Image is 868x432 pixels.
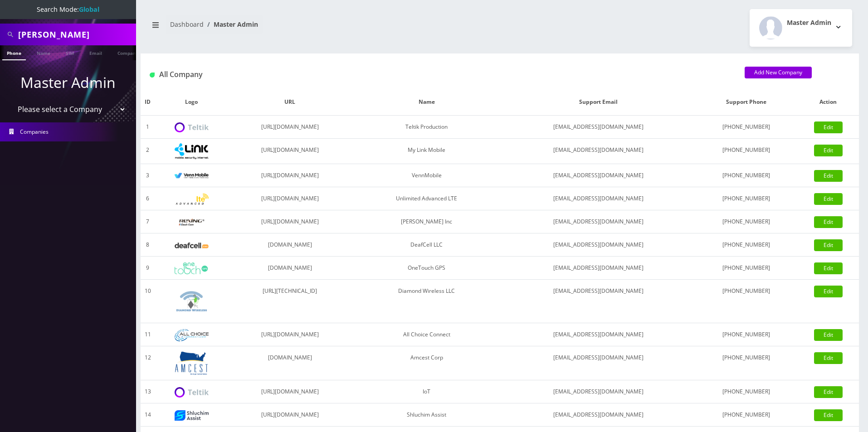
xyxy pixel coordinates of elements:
[37,5,99,14] span: Search Mode:
[141,280,155,323] td: 10
[141,116,155,139] td: 1
[695,164,797,187] td: [PHONE_NUMBER]
[695,380,797,403] td: [PHONE_NUMBER]
[814,239,843,251] a: Edit
[147,15,493,41] nav: breadcrumb
[351,164,502,187] td: VennMobile
[351,210,502,233] td: [PERSON_NAME] Inc
[814,216,843,228] a: Edit
[85,45,107,59] a: Email
[351,280,502,323] td: Diamond Wireless LLC
[141,210,155,233] td: 7
[228,233,352,257] td: [DOMAIN_NAME]
[695,323,797,346] td: [PHONE_NUMBER]
[228,403,352,427] td: [URL][DOMAIN_NAME]
[814,329,843,341] a: Edit
[18,26,134,43] input: Search All Companies
[175,262,209,274] img: OneTouch GPS
[502,380,695,403] td: [EMAIL_ADDRESS][DOMAIN_NAME]
[351,139,502,164] td: My Link Mobile
[228,164,352,187] td: [URL][DOMAIN_NAME]
[814,262,843,274] a: Edit
[175,194,209,205] img: Unlimited Advanced LTE
[175,329,209,341] img: All Choice Connect
[502,346,695,380] td: [EMAIL_ADDRESS][DOMAIN_NAME]
[351,233,502,257] td: DeafCell LLC
[351,323,502,346] td: All Choice Connect
[502,257,695,280] td: [EMAIL_ADDRESS][DOMAIN_NAME]
[175,243,209,248] img: DeafCell LLC
[141,89,155,116] th: ID
[141,257,155,280] td: 9
[20,128,49,136] span: Companies
[695,139,797,164] td: [PHONE_NUMBER]
[695,233,797,257] td: [PHONE_NUMBER]
[502,210,695,233] td: [EMAIL_ADDRESS][DOMAIN_NAME]
[228,139,352,164] td: [URL][DOMAIN_NAME]
[150,73,155,78] img: All Company
[141,323,155,346] td: 11
[351,257,502,280] td: OneTouch GPS
[750,9,852,47] button: Master Admin
[695,210,797,233] td: [PHONE_NUMBER]
[814,145,843,156] a: Edit
[61,45,78,59] a: SIM
[228,346,352,380] td: [DOMAIN_NAME]
[695,187,797,210] td: [PHONE_NUMBER]
[175,351,209,375] img: Amcest Corp
[175,143,209,159] img: My Link Mobile
[814,170,843,182] a: Edit
[814,386,843,398] a: Edit
[351,116,502,139] td: Teltik Production
[79,5,99,14] strong: Global
[2,45,26,60] a: Phone
[814,193,843,205] a: Edit
[814,409,843,421] a: Edit
[351,346,502,380] td: Amcest Corp
[141,187,155,210] td: 6
[228,187,352,210] td: [URL][DOMAIN_NAME]
[502,164,695,187] td: [EMAIL_ADDRESS][DOMAIN_NAME]
[141,233,155,257] td: 8
[175,122,209,133] img: Teltik Production
[695,346,797,380] td: [PHONE_NUMBER]
[351,187,502,210] td: Unlimited Advanced LTE
[113,45,143,59] a: Company
[814,286,843,297] a: Edit
[695,403,797,427] td: [PHONE_NUMBER]
[798,89,859,116] th: Action
[502,403,695,427] td: [EMAIL_ADDRESS][DOMAIN_NAME]
[175,284,209,318] img: Diamond Wireless LLC
[204,19,258,29] li: Master Admin
[502,323,695,346] td: [EMAIL_ADDRESS][DOMAIN_NAME]
[695,89,797,116] th: Support Phone
[141,380,155,403] td: 13
[175,173,209,179] img: VennMobile
[502,233,695,257] td: [EMAIL_ADDRESS][DOMAIN_NAME]
[141,403,155,427] td: 14
[228,116,352,139] td: [URL][DOMAIN_NAME]
[351,403,502,427] td: Shluchim Assist
[695,116,797,139] td: [PHONE_NUMBER]
[228,323,352,346] td: [URL][DOMAIN_NAME]
[155,89,228,116] th: Logo
[814,352,843,364] a: Edit
[175,218,209,227] img: Rexing Inc
[502,187,695,210] td: [EMAIL_ADDRESS][DOMAIN_NAME]
[228,89,352,116] th: URL
[228,280,352,323] td: [URL][TECHNICAL_ID]
[175,387,209,398] img: IoT
[141,346,155,380] td: 12
[502,280,695,323] td: [EMAIL_ADDRESS][DOMAIN_NAME]
[787,19,831,27] h2: Master Admin
[150,70,731,79] h1: All Company
[228,380,352,403] td: [URL][DOMAIN_NAME]
[141,139,155,164] td: 2
[351,380,502,403] td: IoT
[32,45,55,59] a: Name
[695,280,797,323] td: [PHONE_NUMBER]
[175,410,209,421] img: Shluchim Assist
[502,116,695,139] td: [EMAIL_ADDRESS][DOMAIN_NAME]
[745,67,812,78] a: Add New Company
[695,257,797,280] td: [PHONE_NUMBER]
